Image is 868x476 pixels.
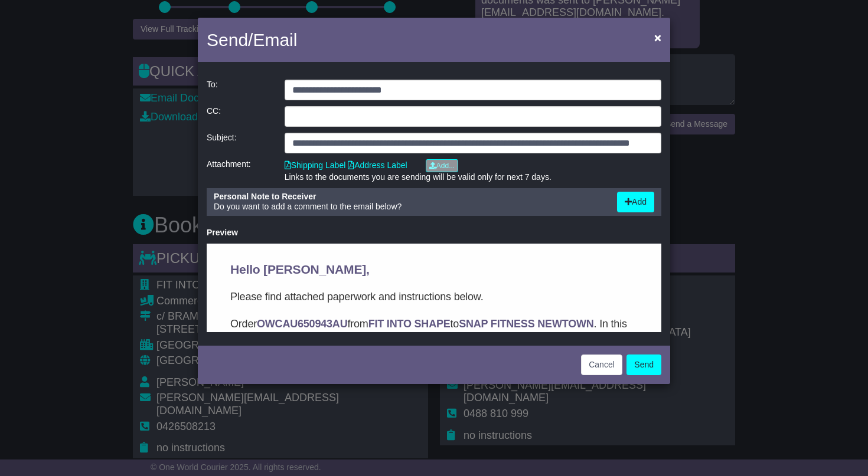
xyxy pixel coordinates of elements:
p: Please find attached paperwork and instructions below. [24,45,431,61]
div: CC: [201,106,279,127]
div: To: [201,80,279,100]
strong: FIT INTO SHAPE [162,74,244,86]
div: Do you want to add a comment to the email below? [208,192,611,212]
div: Preview [207,228,661,238]
p: Order from to . In this email you’ll find important information about your order, and what you ne... [24,72,431,105]
a: Shipping Label [285,160,346,170]
button: Close [648,25,667,50]
strong: SNAP FITNESS NEWTOWN [252,74,387,86]
div: Attachment: [201,159,279,182]
span: Hello [PERSON_NAME], [24,19,163,32]
a: Add... [426,159,458,172]
div: Links to the documents you are sending will be valid only for next 7 days. [285,172,661,182]
div: Personal Note to Receiver [214,192,605,202]
h4: Send/Email [207,27,297,53]
strong: OWCAU650943AU [50,74,141,86]
div: Subject: [201,133,279,153]
button: Send [626,354,661,375]
button: Cancel [581,354,622,375]
button: Add [617,192,654,212]
span: × [654,31,661,44]
a: Address Label [348,160,407,170]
